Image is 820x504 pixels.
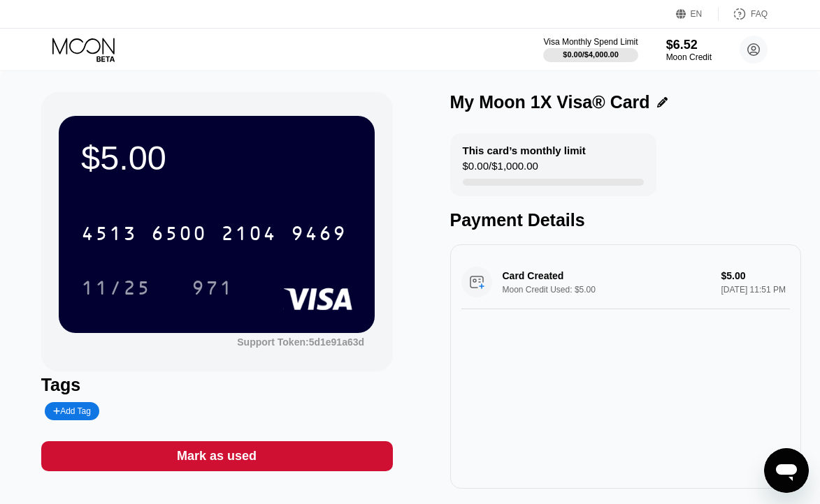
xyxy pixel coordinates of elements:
div: Support Token: 5d1e91a63d [237,336,364,348]
div: EN [676,7,719,21]
div: $6.52 [666,38,712,52]
div: Mark as used [41,441,393,471]
div: My Moon 1X Visa® Card [450,92,650,112]
div: 971 [192,279,233,301]
div: 11/25 [71,270,161,305]
div: $0.00 / $1,000.00 [463,160,538,179]
div: Tags [41,375,393,395]
div: Moon Credit [666,52,712,62]
div: Mark as used [177,448,257,464]
div: Support Token:5d1e91a63d [237,336,364,348]
div: 6500 [151,224,207,246]
div: 971 [181,270,244,305]
div: 4513 [81,224,137,246]
div: FAQ [719,7,768,21]
div: Visa Monthly Spend Limit$0.00/$4,000.00 [543,37,638,62]
div: Payment Details [450,210,802,230]
div: Add Tag [53,406,91,416]
div: Visa Monthly Spend Limit [543,37,638,47]
div: 2104 [221,224,277,246]
div: FAQ [751,9,768,19]
div: 4513650021049469 [73,216,355,251]
div: $6.52Moon Credit [666,38,712,62]
div: Add Tag [45,402,99,420]
div: 9469 [291,224,347,246]
div: EN [691,9,703,19]
div: $5.00 [81,138,352,177]
div: $0.00 / $4,000.00 [563,50,619,59]
iframe: Button to launch messaging window [764,448,809,493]
div: 11/25 [81,279,151,301]
div: This card’s monthly limit [463,144,586,156]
